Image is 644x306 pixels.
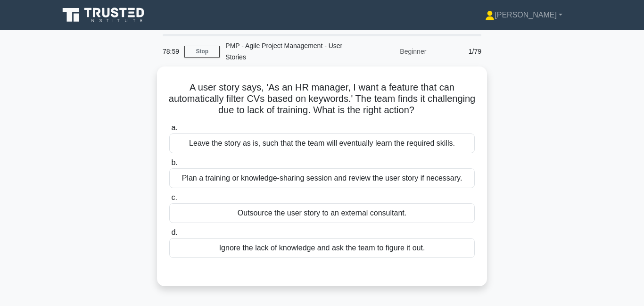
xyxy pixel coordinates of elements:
div: PMP - Agile Project Management - User Stories [220,36,349,66]
div: Beginner [349,42,432,61]
a: Stop [184,46,220,58]
div: 1/79 [432,42,487,61]
h5: A user story says, 'As an HR manager, I want a feature that can automatically filter CVs based on... [168,82,476,116]
span: c. [171,193,177,201]
div: Outsource the user story to an external consultant. [169,203,475,223]
div: Leave the story as is, such that the team will eventually learn the required skills. [169,133,475,153]
div: Ignore the lack of knowledge and ask the team to figure it out. [169,238,475,258]
span: a. [171,124,177,132]
a: [PERSON_NAME] [462,6,585,25]
div: 78:59 [157,42,184,61]
span: b. [171,158,177,166]
div: Plan a training or knowledge-sharing session and review the user story if necessary. [169,168,475,188]
span: d. [171,228,177,236]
